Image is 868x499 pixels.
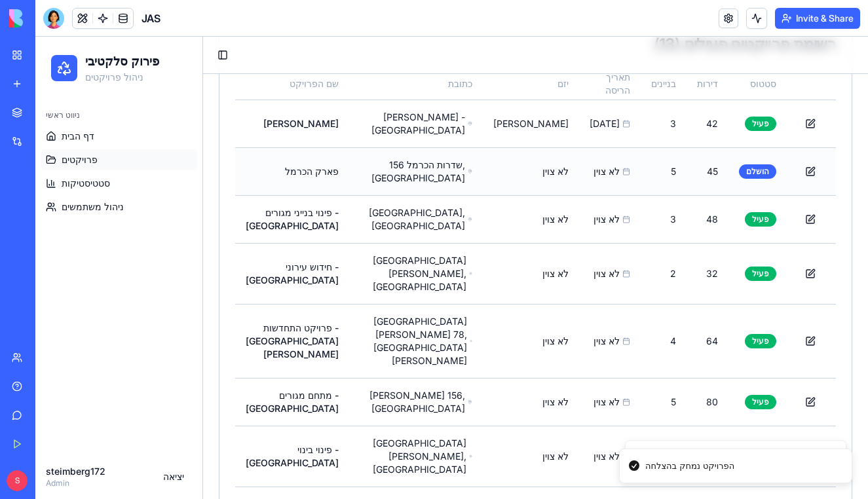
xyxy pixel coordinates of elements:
span: סטטיסטיקות [26,140,75,153]
a: סטטיסטיקות [5,136,162,157]
span: [GEOGRAPHIC_DATA][PERSON_NAME], [GEOGRAPHIC_DATA] [324,217,431,257]
td: 45 [651,111,693,158]
div: פעיל [709,80,741,94]
td: [PERSON_NAME] [200,63,314,111]
div: ניווט ראשי [5,68,162,89]
td: 3 [605,63,651,111]
td: 45 [651,389,693,450]
span: [PERSON_NAME] - [GEOGRAPHIC_DATA] [324,74,430,100]
td: לא צוין [447,450,544,498]
th: בניינים [605,31,651,63]
span: שדרות הכרמל 156, [GEOGRAPHIC_DATA] [324,122,430,148]
td: 80 [651,341,693,389]
td: פארק הכרמל [200,111,314,158]
div: פעיל [709,358,741,373]
span: לא צוין [558,128,584,141]
td: 5 [605,111,651,158]
span: [GEOGRAPHIC_DATA][PERSON_NAME] 78, [GEOGRAPHIC_DATA][PERSON_NAME] [324,278,432,331]
div: פעיל [709,176,741,190]
td: פינוי בינוי - [GEOGRAPHIC_DATA] [200,389,314,450]
span: S [7,470,28,491]
td: 5 [605,341,651,389]
div: פעיל [709,297,741,312]
span: [GEOGRAPHIC_DATA], [GEOGRAPHIC_DATA] [324,170,430,196]
td: [PERSON_NAME] [447,63,544,111]
span: דף הבית [26,93,59,106]
div: steimberg172 [10,428,70,441]
div: Admin [10,441,70,452]
button: Invite & Share [775,8,860,29]
td: 48 [651,158,693,206]
a: דף הבית [5,89,162,110]
span: לא צוין [558,176,584,189]
span: [PERSON_NAME][STREET_ADDRESS] [324,461,429,487]
td: לא צוין [447,341,544,389]
div: הפרויקט נמחק בהצלחה [610,423,699,436]
th: פעולות [751,31,861,63]
span: ניהול משתמשים [26,164,88,177]
td: לא צוין [447,389,544,450]
span: פרויקטים [26,117,62,130]
td: לא צוין [447,111,544,158]
td: 6 [605,450,651,498]
span: [PERSON_NAME] 156, [GEOGRAPHIC_DATA] [324,352,430,379]
span: לא צוין [558,231,584,244]
td: לא צוין [447,158,544,206]
span: לא צוין [558,413,584,426]
span: JAS [142,10,160,26]
p: ניהול פרויקטים [50,34,124,47]
span: לא צוין [558,298,584,311]
th: יזם [447,31,544,63]
span: לא צוין [558,359,584,372]
td: 64 [651,267,693,341]
th: כתובת [314,31,447,63]
a: פרויקטים [5,113,162,134]
td: מתחם מגורים - [GEOGRAPHIC_DATA] [200,341,314,389]
button: יציאה [120,428,157,452]
td: התחדשות עירונית - [GEOGRAPHIC_DATA] [200,450,314,498]
td: 32 [651,206,693,267]
th: תאריך הריסה [544,31,605,63]
td: פרויקט התחדשות - [GEOGRAPHIC_DATA][PERSON_NAME] [200,267,314,341]
td: 96 [651,450,693,498]
td: חידוש עירוני - [GEOGRAPHIC_DATA] [200,206,314,267]
div: הושלם [704,128,741,142]
span: [DATE] [554,81,584,94]
span: [GEOGRAPHIC_DATA][PERSON_NAME], [GEOGRAPHIC_DATA] [324,400,431,439]
th: שם הפרויקט [200,31,314,63]
h1: פירוק סלקטיבי [50,16,124,34]
td: לא צוין [447,267,544,341]
td: 3 [605,158,651,206]
td: 2 [605,206,651,267]
td: פינוי בנייני מגורים - [GEOGRAPHIC_DATA] [200,158,314,206]
a: ניהול משתמשים [5,160,162,181]
td: 3 [605,389,651,450]
div: פעיל [709,230,741,244]
td: לא צוין [447,206,544,267]
th: סטטוס [693,31,751,63]
td: 42 [651,63,693,111]
td: 4 [605,267,651,341]
th: דירות [651,31,693,63]
img: logo [9,9,90,28]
